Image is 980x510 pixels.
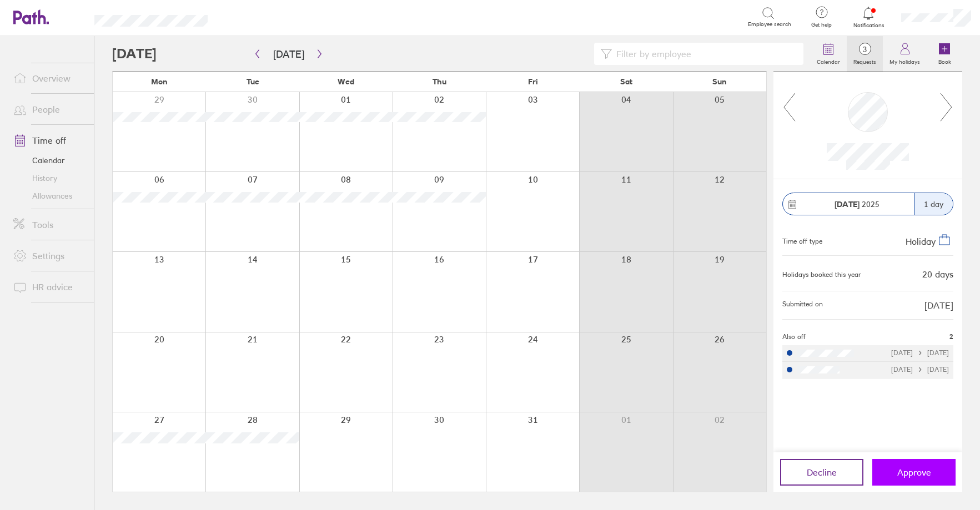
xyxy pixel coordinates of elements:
button: [DATE] [264,45,313,63]
a: Settings [4,245,94,267]
span: Wed [338,77,354,86]
span: Mon [151,77,168,86]
div: Time off type [782,233,822,246]
span: 2025 [835,200,880,209]
a: Tools [4,214,94,236]
span: [DATE] [924,300,953,310]
label: Requests [847,55,883,65]
a: 3Requests [847,36,883,72]
a: Calendar [810,36,847,72]
div: [DATE] [DATE] [891,366,949,373]
span: Fri [528,77,538,86]
a: Overview [4,67,94,89]
span: Holiday [906,236,936,247]
span: Thu [433,77,446,86]
span: Decline [807,467,837,477]
div: Search [238,12,266,22]
a: Calendar [4,152,94,169]
span: Tue [247,77,259,86]
span: 2 [949,333,953,341]
label: Calendar [810,55,847,65]
button: Approve [872,459,956,486]
span: Sun [712,77,727,86]
label: Book [932,55,958,65]
a: Book [927,36,962,72]
div: 1 day [914,193,953,215]
span: Notifications [851,22,887,29]
span: Sat [620,77,632,86]
label: My holidays [883,55,927,65]
span: Employee search [748,21,791,28]
input: Filter by employee [612,43,797,64]
span: Submitted on [782,300,823,310]
a: Notifications [851,6,887,29]
span: Also off [782,333,806,341]
a: Time off [4,129,94,152]
a: HR advice [4,276,94,298]
span: Get help [803,22,840,28]
div: [DATE] [DATE] [891,349,949,357]
a: My holidays [883,36,927,72]
span: 3 [847,45,883,54]
span: Approve [897,467,931,477]
div: 20 days [922,269,953,279]
a: Allowances [4,187,94,205]
div: Holidays booked this year [782,271,861,279]
a: People [4,98,94,120]
strong: [DATE] [835,199,860,209]
a: History [4,169,94,187]
button: Decline [780,459,863,486]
